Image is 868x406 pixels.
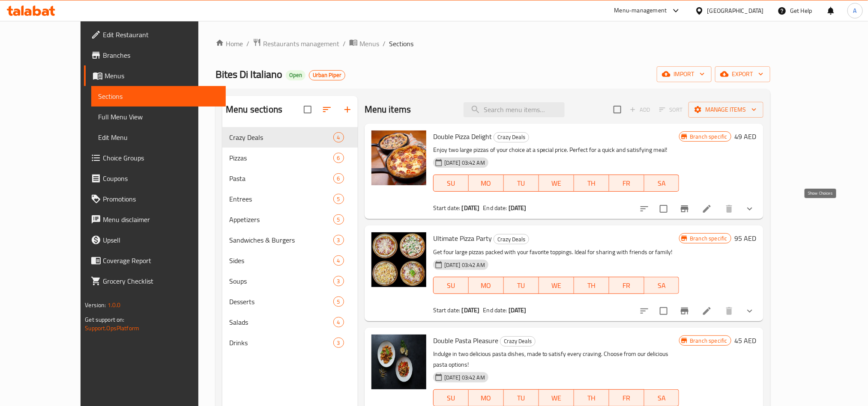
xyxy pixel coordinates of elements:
[334,298,344,306] span: 5
[333,194,344,204] div: items
[334,154,344,162] span: 6
[702,306,712,316] a: Edit menu item
[853,6,857,15] span: A
[739,301,760,321] button: show more
[494,234,529,244] span: Crazy Deals
[688,102,763,118] button: Manage items
[103,214,218,225] span: Menu disclaimer
[84,45,225,65] a: Branches
[349,38,379,49] a: Menus
[229,338,333,348] span: Drinks
[464,102,565,117] input: search
[472,177,500,190] span: MO
[286,71,305,79] span: Open
[433,277,469,294] button: SU
[84,250,225,271] a: Coverage Report
[739,199,760,219] button: show more
[655,302,673,320] span: Select to update
[695,104,757,115] span: Manage items
[462,202,480,213] b: [DATE]
[229,173,333,184] span: Pasta
[542,392,571,404] span: WE
[437,392,465,404] span: SU
[299,101,317,119] span: Select all sections
[334,318,344,326] span: 4
[494,132,529,142] div: Crazy Deals
[359,39,379,49] span: Menus
[103,235,218,245] span: Upsell
[84,209,225,230] a: Menu disclaimer
[253,38,339,49] a: Restaurants management
[229,214,333,225] span: Appetizers
[84,271,225,291] a: Grocery Checklist
[222,271,358,291] div: Soups3
[686,133,730,141] span: Branch specific
[333,276,344,286] div: items
[437,177,465,190] span: SU
[334,133,344,142] span: 4
[371,335,426,389] img: Double Pasta Pleasure
[715,66,770,82] button: export
[229,194,333,204] span: Entrees
[103,153,218,163] span: Choice Groups
[719,199,739,219] button: delete
[608,101,626,119] span: Select section
[334,195,344,203] span: 5
[509,202,527,213] b: [DATE]
[433,247,679,258] p: Get four large pizzas packed with your favorite toppings. Ideal for sharing with friends or family!
[578,279,606,292] span: TH
[103,276,218,286] span: Grocery Checklist
[222,291,358,312] div: Desserts5
[98,132,218,142] span: Edit Menu
[539,175,574,192] button: WE
[222,312,358,332] div: Salads4
[745,306,755,316] svg: Show Choices
[229,153,333,163] span: Pizzas
[216,65,282,84] span: Bites Di Italiano
[654,103,688,116] span: Select section first
[648,177,676,190] span: SA
[91,127,225,148] a: Edit Menu
[85,299,106,311] span: Version:
[317,99,337,120] span: Sort sections
[286,70,305,80] div: Open
[504,277,539,294] button: TU
[613,279,641,292] span: FR
[626,103,654,116] span: Add item
[472,392,500,404] span: MO
[504,175,539,192] button: TU
[84,148,225,168] a: Choice Groups
[707,6,764,15] div: [GEOGRAPHIC_DATA]
[507,279,536,292] span: TU
[509,305,527,316] b: [DATE]
[433,349,679,370] p: Indulge in two delicious pasta dishes, made to satisfy every craving. Choose from our delicious p...
[334,339,344,347] span: 3
[578,392,606,404] span: TH
[462,305,480,316] b: [DATE]
[108,299,121,311] span: 1.0.0
[229,296,333,307] span: Desserts
[222,127,358,148] div: Crazy Deals4
[333,214,344,225] div: items
[103,30,218,40] span: Edit Restaurant
[222,209,358,230] div: Appetizers5
[389,39,413,49] span: Sections
[539,277,574,294] button: WE
[365,103,411,116] h2: Menu items
[686,234,730,243] span: Branch specific
[229,255,333,266] div: Sides
[334,216,344,224] span: 5
[433,334,498,347] span: Double Pasta Pleasure
[483,202,507,213] span: End date:
[98,91,218,101] span: Sections
[103,173,218,184] span: Coupons
[686,337,730,345] span: Branch specific
[542,279,571,292] span: WE
[507,392,536,404] span: TU
[634,199,655,219] button: sort-choices
[333,132,344,142] div: items
[229,276,333,286] span: Soups
[333,235,344,245] div: items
